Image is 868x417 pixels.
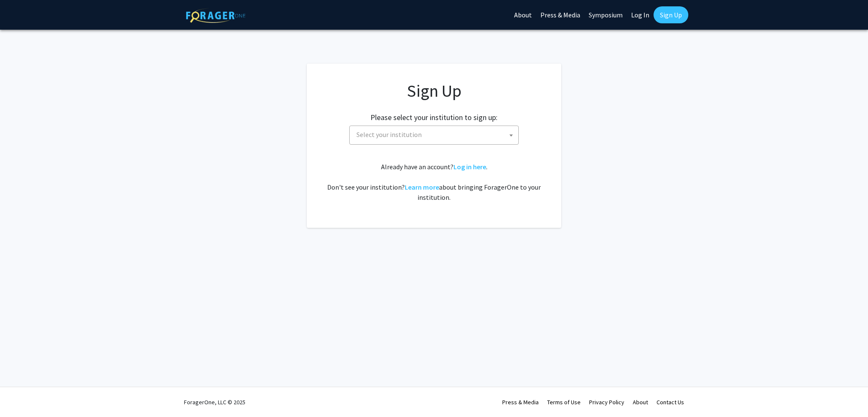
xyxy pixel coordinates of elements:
a: Contact Us [657,398,684,406]
a: Terms of Use [547,398,581,406]
a: Log in here [453,162,486,171]
div: ForagerOne, LLC © 2025 [184,387,245,417]
a: Privacy Policy [589,398,624,406]
img: ForagerOne Logo [186,8,245,23]
span: Select your institution [349,126,519,145]
div: Already have an account? . Don't see your institution? about bringing ForagerOne to your institut... [324,162,544,202]
h1: Sign Up [324,81,544,101]
h2: Please select your institution to sign up: [370,113,498,122]
a: About [633,398,648,406]
span: Select your institution [356,130,422,139]
span: Select your institution [353,126,518,143]
a: Learn more about bringing ForagerOne to your institution [405,183,439,191]
a: Sign Up [654,6,688,23]
a: Press & Media [502,398,539,406]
